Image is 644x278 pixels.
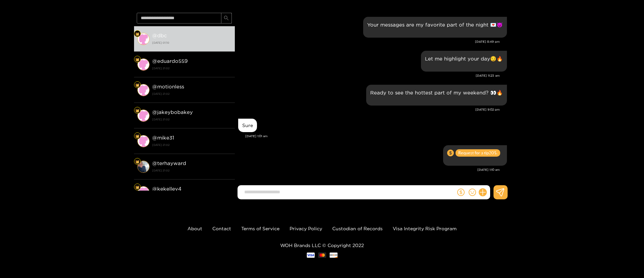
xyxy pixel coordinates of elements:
[366,85,507,106] div: Aug. 22, 9:02 pm
[152,186,181,192] strong: @ kekelley4
[152,58,188,64] strong: @ eduardo559
[187,226,202,231] a: About
[137,161,149,173] img: conversation
[152,65,231,71] strong: [DATE] 21:02
[221,13,232,24] button: search
[135,134,139,138] img: Fan Level
[393,226,457,231] a: Visa Integrity Risk Program
[245,134,507,138] div: [DATE] 1:01 am
[238,39,500,44] div: [DATE] 8:49 pm
[242,123,253,128] div: Sure
[290,226,322,231] a: Privacy Policy
[421,51,507,72] div: Aug. 22, 11:23 am
[137,110,149,122] img: conversation
[152,160,186,166] strong: @ terhayward
[152,33,167,38] strong: @ dbc
[137,58,149,71] img: conversation
[137,84,149,96] img: conversation
[137,33,149,45] img: conversation
[238,107,500,112] div: [DATE] 9:02 pm
[238,119,257,132] div: Aug. 23, 1:01 am
[152,142,231,148] strong: [DATE] 21:02
[135,83,139,87] img: Fan Level
[152,84,184,89] strong: @ motionless
[135,57,139,62] img: Fan Level
[469,189,476,196] span: smile
[363,17,507,38] div: Aug. 21, 8:49 pm
[456,187,466,197] button: dollar
[135,109,139,113] img: Fan Level
[152,109,193,115] strong: @ jakeybobakey
[152,116,231,122] strong: [DATE] 21:02
[457,189,465,196] span: dollar
[447,150,454,156] span: dollar-circle
[137,186,149,198] img: conversation
[152,167,231,173] strong: [DATE] 21:02
[367,21,503,29] p: Your messages are my favorite part of the night 💌😈
[152,40,231,46] strong: [DATE] 01:10
[135,160,139,164] img: Fan Level
[137,135,149,147] img: conversation
[238,73,500,78] div: [DATE] 11:23 am
[152,135,174,141] strong: @ mike31
[212,226,231,231] a: Contact
[135,185,139,189] img: Fan Level
[224,15,229,21] span: search
[152,91,231,97] strong: [DATE] 21:02
[241,226,280,231] a: Terms of Service
[370,89,503,96] p: Ready to see the hottest part of my weekend? 👀🔥
[443,145,507,166] div: Aug. 23, 1:10 am
[425,55,503,63] p: Let me highlight your day😏🔥
[135,32,139,36] img: Fan Level
[332,226,383,231] a: Custodian of Records
[456,149,500,157] span: Request for a tip 20 $.
[238,167,500,172] div: [DATE] 1:10 am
